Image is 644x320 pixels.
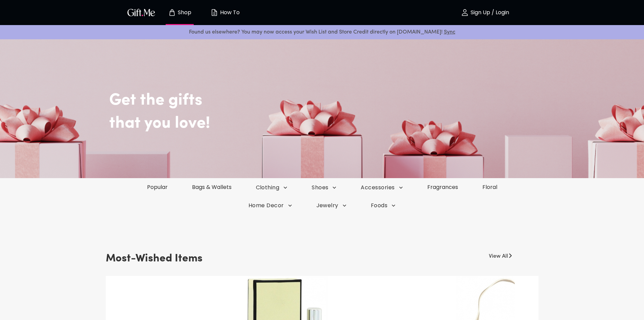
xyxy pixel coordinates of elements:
button: Jewelry [304,202,359,209]
h2: Get the gifts [109,70,566,110]
a: View All [489,250,508,260]
button: Store page [161,2,198,23]
span: Home Decor [248,202,292,209]
a: Popular [135,183,180,191]
p: Shop [176,10,191,16]
span: Jewelry [316,202,347,209]
span: Clothing [256,184,288,191]
span: Shoes [312,184,336,191]
a: Fragrances [415,183,470,191]
a: Bags & Wallets [180,183,244,191]
button: Accessories [349,184,415,191]
p: Found us elsewhere? You may now access your Wish List and Store Credit directly on [DOMAIN_NAME]! [5,28,639,37]
p: Sign Up / Login [469,10,509,16]
p: How To [218,10,240,16]
img: how-to.svg [210,8,218,17]
a: Sync [444,29,455,35]
span: Accessories [361,184,403,191]
span: Foods [371,202,396,209]
img: GiftMe Logo [126,7,157,17]
button: Shoes [300,184,349,191]
button: Home Decor [236,202,304,209]
h3: Most-Wished Items [106,250,202,268]
button: How To [207,2,244,23]
button: GiftMe Logo [125,8,157,17]
button: Foods [359,202,408,209]
h2: that you love! [109,114,566,133]
button: Clothing [244,184,300,191]
button: Sign Up / Login [451,2,519,23]
a: Floral [470,183,509,191]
